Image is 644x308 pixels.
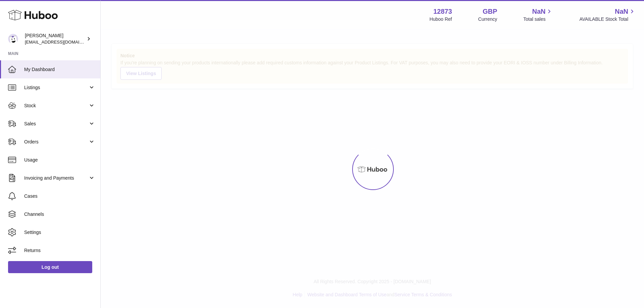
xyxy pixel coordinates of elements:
span: My Dashboard [24,66,95,73]
span: Listings [24,84,88,91]
span: Channels [24,211,95,218]
img: tikhon.oleinikov@sleepandglow.com [8,34,18,44]
span: Sales [24,121,88,127]
span: Invoicing and Payments [24,175,88,181]
span: Total sales [523,16,553,22]
a: NaN AVAILABLE Stock Total [579,7,636,22]
span: Cases [24,193,95,199]
strong: 12873 [433,7,452,16]
span: Returns [24,247,95,254]
span: NaN [532,7,545,16]
div: Currency [478,16,497,22]
a: Log out [8,261,92,273]
span: Orders [24,139,88,145]
div: [PERSON_NAME] [25,33,85,45]
strong: GBP [483,7,497,16]
div: Huboo Ref [430,16,452,22]
span: AVAILABLE Stock Total [579,16,636,22]
span: NaN [615,7,628,16]
span: [EMAIL_ADDRESS][DOMAIN_NAME] [25,39,99,45]
span: Settings [24,229,95,236]
span: Stock [24,103,88,109]
span: Usage [24,157,95,163]
a: NaN Total sales [523,7,553,22]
